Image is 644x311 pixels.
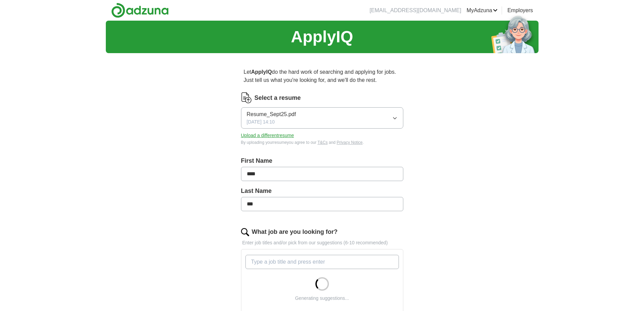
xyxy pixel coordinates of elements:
div: By uploading your resume you agree to our and . [241,139,403,146]
h1: ApplyIQ [291,25,353,49]
p: Let do the hard work of searching and applying for jobs. Just tell us what you're looking for, an... [241,65,403,87]
img: Adzuna logo [111,3,169,18]
a: Privacy Notice [337,140,363,145]
li: [EMAIL_ADDRESS][DOMAIN_NAME] [369,6,461,15]
div: Generating suggestions... [295,295,349,302]
label: Last Name [241,186,403,196]
img: CV Icon [241,92,252,103]
button: Resume_Sept25.pdf[DATE] 14:10 [241,107,403,129]
p: Enter job titles and/or pick from our suggestions (6-10 recommended) [241,239,403,246]
a: MyAdzuna [467,6,498,15]
strong: ApplyIQ [251,69,272,75]
button: Upload a differentresume [241,132,294,139]
span: Resume_Sept25.pdf [247,110,296,118]
span: [DATE] 14:10 [247,118,275,126]
label: What job are you looking for? [252,227,338,237]
input: Type a job title and press enter [245,255,399,269]
a: Employers [507,6,533,15]
img: search.png [241,228,249,236]
a: T&Cs [317,140,328,145]
label: First Name [241,156,403,165]
label: Select a resume [255,93,301,103]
